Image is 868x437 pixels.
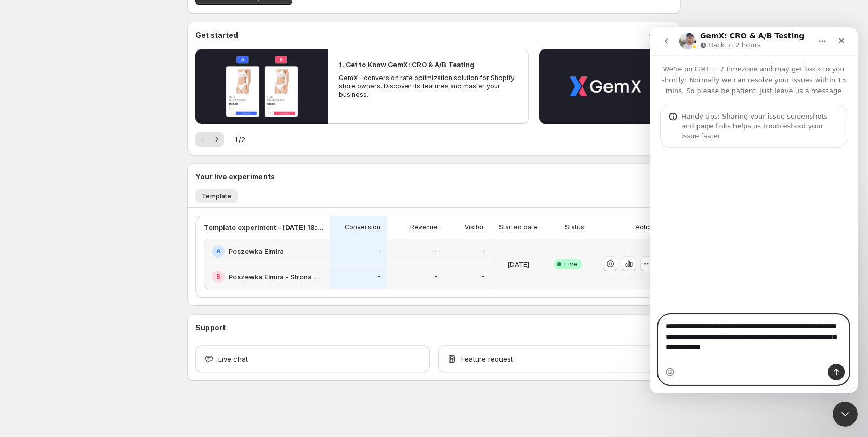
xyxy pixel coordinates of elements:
span: 1 / 2 [234,134,245,145]
p: Template experiment - [DATE] 18:53:37 [204,222,323,233]
p: - [435,247,438,255]
p: Conversion [345,223,380,232]
h3: Support [195,323,226,333]
h2: 1. Get to Know GemX: CRO & A/B Testing [339,59,475,70]
span: Template [202,192,231,200]
h2: Poszewka Elmira - Strona Produktu [229,272,323,282]
p: Started date [499,223,537,232]
p: - [435,273,438,281]
nav: Pagination [195,132,224,147]
p: Action [635,223,655,232]
button: Play video [195,49,328,124]
h2: Poszewka Elmira [229,246,284,256]
p: [DATE] [507,259,529,269]
iframe: Intercom live chat [650,27,858,393]
p: - [481,273,484,281]
p: - [377,247,380,255]
p: Status [565,223,584,232]
h2: A [216,247,221,255]
p: Visitor [465,223,484,232]
span: Live chat [218,354,248,364]
span: Live [564,260,577,268]
button: Play video [539,49,672,124]
iframe: Intercom live chat [833,402,858,427]
h2: B [216,273,220,281]
p: - [377,273,380,281]
p: GemX - conversion rate optimization solution for Shopify store owners. Discover its features and ... [339,74,518,99]
h3: Get started [195,30,238,41]
span: Feature request [461,354,513,364]
button: Next [209,132,224,147]
h3: Your live experiments [195,172,275,182]
p: Revenue [410,223,438,232]
p: - [481,247,484,255]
